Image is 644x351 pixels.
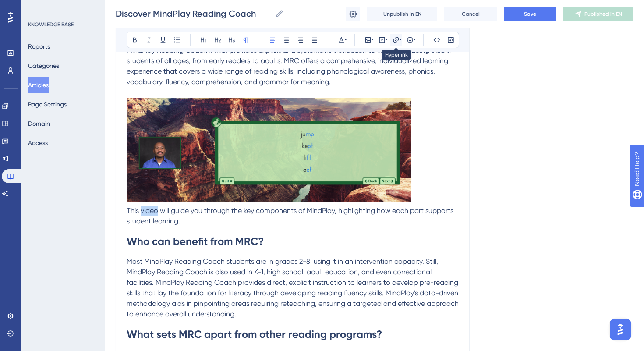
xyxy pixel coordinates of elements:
[127,235,264,248] strong: Who can benefit from MRC?
[563,7,633,21] button: Published in EN
[127,257,460,318] span: Most MindPlay Reading Coach students are in grades 2-8, using it in an intervention capacity. Sti...
[28,116,50,131] button: Domain
[28,77,49,93] button: Articles
[116,7,272,20] input: Article Name
[524,11,536,18] span: Save
[127,206,455,225] span: This video will guide you through the key components of MindPlay, highlighting how each part supp...
[383,11,421,18] span: Unpublish in EN
[584,11,622,18] span: Published in EN
[28,58,59,74] button: Categories
[28,96,67,112] button: Page Settings
[28,135,48,151] button: Access
[127,328,382,340] strong: What sets MRC apart from other reading programs?
[462,11,480,18] span: Cancel
[444,7,497,21] button: Cancel
[28,39,50,54] button: Reports
[504,7,556,21] button: Save
[21,2,55,13] span: Need Help?
[607,316,633,343] iframe: UserGuiding AI Assistant Launcher
[28,21,74,28] div: KNOWLEDGE BASE
[367,7,437,21] button: Unpublish in EN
